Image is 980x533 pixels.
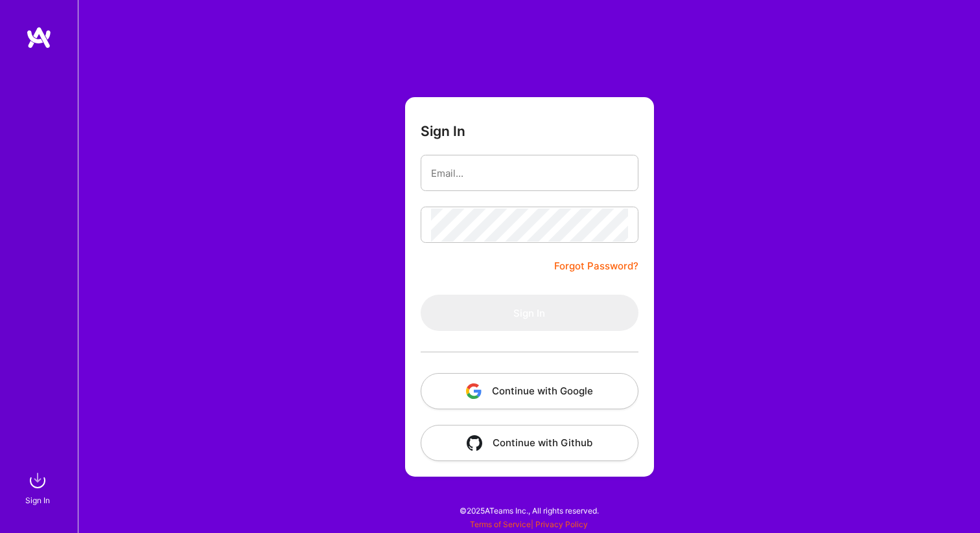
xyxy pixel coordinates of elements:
[535,519,588,529] a: Privacy Policy
[26,26,52,49] img: logo
[470,519,588,529] span: |
[466,383,482,399] img: icon
[421,425,638,461] button: Continue with Github
[421,373,638,409] button: Continue with Google
[554,258,638,274] a: Forgot Password?
[27,468,51,507] a: sign inSign In
[78,494,980,527] div: © 2025 ATeams Inc., All rights reserved.
[431,157,628,190] input: Email...
[470,519,531,529] a: Terms of Service
[467,435,482,451] img: icon
[25,468,51,493] img: sign in
[421,123,465,139] h3: Sign In
[421,295,638,331] button: Sign In
[25,493,50,507] div: Sign In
